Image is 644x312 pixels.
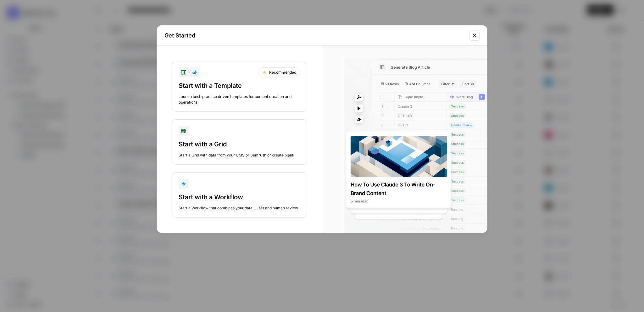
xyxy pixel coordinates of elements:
div: Recommended [258,67,300,77]
div: Start a Workflow that combines your data, LLMs and human review [179,205,300,211]
div: Start with a Workflow [179,193,300,201]
div: Start a Grid with data from your CMS or Semrush or create blank [179,152,300,158]
div: Start with a Grid [179,140,300,149]
div: Launch best-practice driven templates for content creation and operations [179,94,300,105]
button: Start with a WorkflowStart a Workflow that combines your data, LLMs and human review [172,172,307,218]
div: Start with a Template [179,81,300,90]
button: Start with a GridStart a Grid with data from your CMS or Semrush or create blank [172,119,307,165]
button: +RecommendedStart with a TemplateLaunch best-practice driven templates for content creation and o... [172,61,307,112]
button: Close modal [469,31,480,41]
div: + [181,69,197,76]
h2: Get Started [164,31,466,40]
